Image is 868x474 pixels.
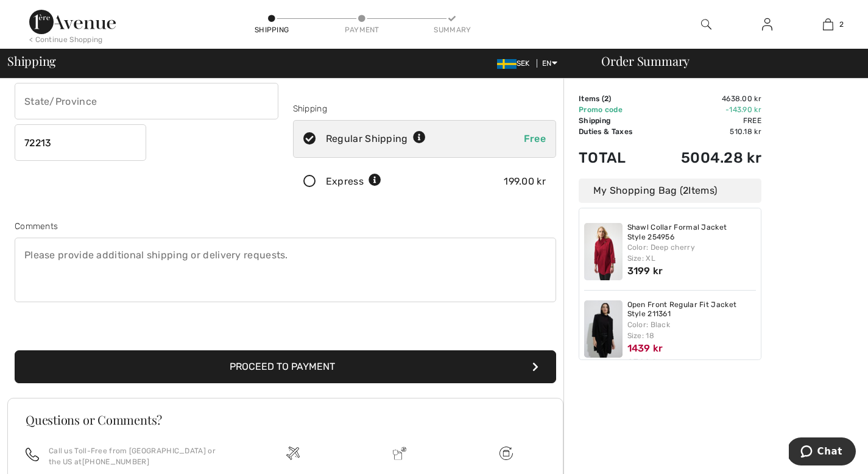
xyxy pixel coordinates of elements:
[587,55,861,67] div: Order Summary
[434,24,470,35] div: Summary
[652,137,761,179] td: 5004.28 kr
[7,55,56,67] span: Shipping
[627,357,662,369] s: 2399 kr
[627,342,663,354] span: 1439 kr
[497,59,517,69] img: Swedish Frona
[286,447,300,460] img: Free shipping on orders over 1500kr
[499,447,513,460] img: Free shipping on orders over 1500kr
[652,115,761,126] td: Free
[524,133,546,144] span: Free
[49,445,225,467] p: Call us Toll-Free from [GEOGRAPHIC_DATA] or the US at
[823,17,833,32] img: My Bag
[293,102,557,115] div: Shipping
[542,59,557,68] span: EN
[762,17,772,32] img: My Info
[497,59,535,68] span: SEK
[683,185,688,196] span: 2
[26,414,545,426] h3: Questions or Comments?
[15,350,556,383] button: Proceed to Payment
[504,174,546,189] div: 199.00 kr
[253,24,290,35] div: Shipping
[701,17,711,32] img: search the website
[752,17,782,32] a: Sign In
[798,17,858,32] a: 2
[604,94,609,103] span: 2
[393,447,406,460] img: Delivery is a breeze since we pay the duties!
[627,265,663,277] span: 3199 kr
[627,300,757,319] a: Open Front Regular Fit Jacket Style 211361
[789,437,856,468] iframe: Opens a widget where you can chat to one of our agents
[652,93,761,104] td: 4638.00 kr
[627,242,757,264] div: Color: Deep cherry Size: XL
[579,115,652,126] td: Shipping
[326,132,426,146] div: Regular Shipping
[839,19,844,30] span: 2
[579,137,652,179] td: Total
[652,126,761,137] td: 510.18 kr
[579,104,652,115] td: Promo code
[15,83,278,119] input: State/Province
[627,319,757,341] div: Color: Black Size: 18
[627,223,757,242] a: Shawl Collar Formal Jacket Style 254956
[652,104,761,115] td: -143.90 kr
[15,124,146,161] input: Zip/Postal Code
[29,34,103,45] div: < Continue Shopping
[579,93,652,104] td: Items ( )
[584,300,623,358] img: Open Front Regular Fit Jacket Style 211361
[82,458,149,466] a: [PHONE_NUMBER]
[29,10,116,34] img: 1ère Avenue
[584,223,623,280] img: Shawl Collar Formal Jacket Style 254956
[326,174,381,189] div: Express
[344,24,380,35] div: Payment
[15,220,556,233] div: Comments
[579,179,761,203] div: My Shopping Bag ( Items)
[579,126,652,137] td: Duties & Taxes
[26,448,39,461] img: call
